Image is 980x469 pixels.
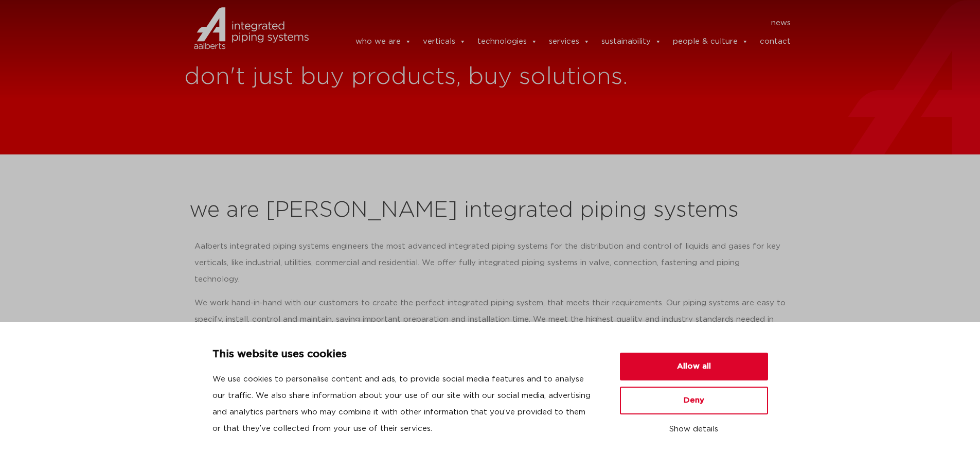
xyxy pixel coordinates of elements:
p: We use cookies to personalise content and ads, to provide social media features and to analyse ou... [212,371,595,437]
p: This website uses cookies [212,346,595,363]
a: news [771,15,791,31]
h2: we are [PERSON_NAME] integrated piping systems [189,198,791,223]
button: Deny [620,387,768,414]
a: technologies [477,31,538,52]
a: who we are [355,31,412,52]
a: sustainability [601,31,662,52]
a: people & culture [673,31,749,52]
p: Aalberts integrated piping systems engineers the most advanced integrated piping systems for the ... [194,238,786,288]
button: Show details [620,421,768,438]
a: services [549,31,590,52]
nav: Menu [324,15,791,31]
p: We work hand-in-hand with our customers to create the perfect integrated piping system, that meet... [194,295,786,344]
a: verticals [423,31,466,52]
a: contact [760,31,791,52]
button: Allow all [620,353,768,380]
